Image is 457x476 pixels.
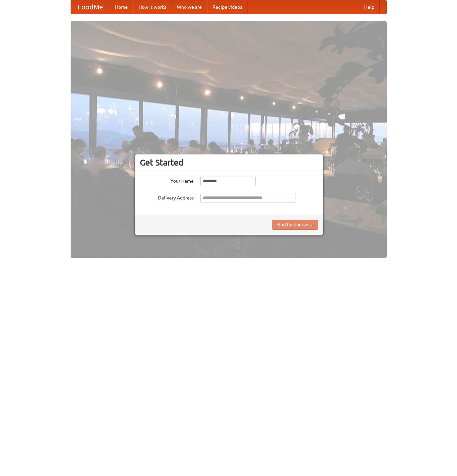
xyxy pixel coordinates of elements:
[133,0,172,14] a: How it works
[140,176,194,184] label: Your Name
[110,0,133,14] a: Home
[140,193,194,201] label: Delivery Address
[359,0,380,14] a: Help
[207,0,247,14] a: Recipe videos
[272,220,318,230] button: Find Restaurants!
[172,0,207,14] a: Who we are
[140,157,318,168] h3: Get Started
[71,0,110,14] a: FoodMe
